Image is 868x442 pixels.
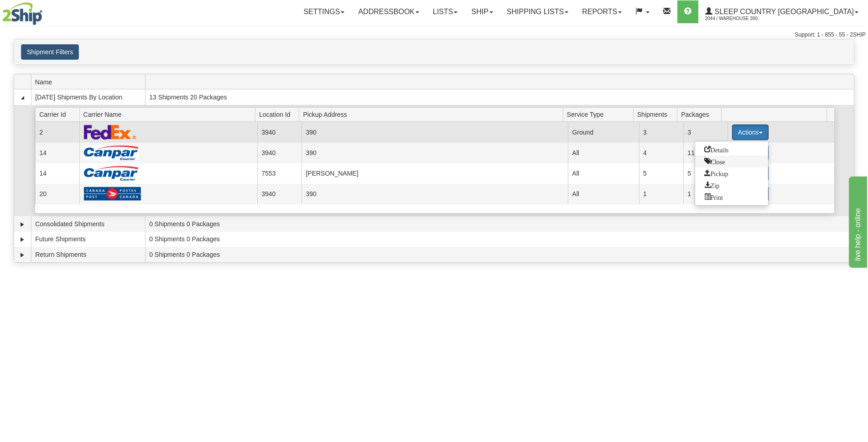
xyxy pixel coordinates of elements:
[705,14,774,23] span: 2044 / Warehouse 390
[568,184,639,204] td: All
[31,89,145,105] td: [DATE] Shipments By Location
[695,144,768,156] a: Go to Details view
[296,0,351,23] a: Settings
[568,163,639,184] td: All
[695,156,768,167] a: Close this group
[683,143,728,163] td: 11
[698,0,865,23] a: Sleep Country [GEOGRAPHIC_DATA] 2044 / Warehouse 390
[351,0,426,23] a: Addressbook
[695,167,768,179] a: Request a carrier pickup
[695,191,768,203] a: Print or Download All Shipping Documents in one file
[704,158,725,164] span: Close
[683,122,728,142] td: 3
[301,184,568,204] td: 390
[35,122,79,142] td: 2
[18,235,27,244] a: Expand
[84,146,139,160] img: Canpar
[301,143,568,163] td: 390
[704,182,719,188] span: Zip
[301,163,568,184] td: [PERSON_NAME]
[35,184,79,204] td: 20
[145,216,854,232] td: 0 Shipments 0 Packages
[695,179,768,191] a: Zip and Download All Shipping Documents
[145,89,854,105] td: 13 Shipments 20 Packages
[259,107,299,121] span: Location Id
[84,166,139,181] img: Canpar
[704,193,723,200] span: Print
[35,163,79,184] td: 14
[39,107,79,121] span: Carrier Id
[84,187,141,201] img: Canada Post
[18,220,27,229] a: Expand
[31,247,145,262] td: Return Shipments
[426,0,464,23] a: Lists
[683,163,728,184] td: 5
[732,125,769,140] button: Actions
[847,174,867,267] iframe: chat widget
[18,93,27,102] a: Collapse
[303,107,563,121] span: Pickup Address
[464,0,499,23] a: Ship
[2,31,866,39] div: Support: 1 - 855 - 55 - 2SHIP
[145,247,854,262] td: 0 Shipments 0 Packages
[681,107,721,121] span: Packages
[639,184,683,204] td: 1
[704,146,729,152] span: Details
[84,125,136,140] img: FedEx Express®
[35,75,145,89] span: Name
[568,143,639,163] td: All
[21,44,79,60] button: Shipment Filters
[683,184,728,204] td: 1
[18,250,27,260] a: Expand
[257,163,301,184] td: 7553
[7,5,84,16] div: live help - online
[83,107,255,121] span: Carrier Name
[145,232,854,247] td: 0 Shipments 0 Packages
[639,143,683,163] td: 4
[2,2,42,25] img: logo2044.jpg
[301,122,568,142] td: 390
[567,107,634,121] span: Service Type
[31,216,145,232] td: Consolidated Shipments
[704,170,728,176] span: Pickup
[712,8,854,16] span: Sleep Country [GEOGRAPHIC_DATA]
[500,0,575,23] a: Shipping lists
[575,0,629,23] a: Reports
[257,184,301,204] td: 3940
[257,122,301,142] td: 3940
[35,143,79,163] td: 14
[639,122,683,142] td: 3
[257,143,301,163] td: 3940
[639,163,683,184] td: 5
[637,107,677,121] span: Shipments
[31,232,145,247] td: Future Shipments
[568,122,639,142] td: Ground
